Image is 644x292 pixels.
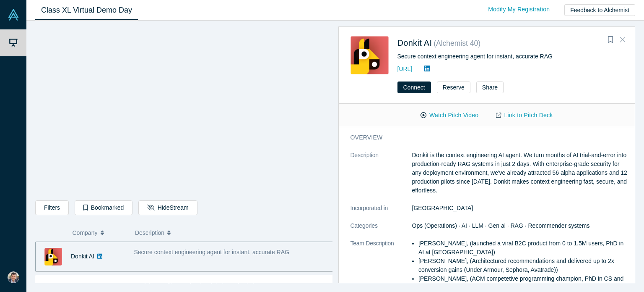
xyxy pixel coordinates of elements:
button: Close [616,33,629,47]
button: Company [73,224,127,242]
div: Secure context engineering agent for instant, accurate RAG [397,52,623,61]
button: Bookmark [605,34,616,46]
dt: Categories [351,221,412,239]
img: Alchemist Vault Logo [8,9,19,21]
li: [PERSON_NAME], (launched a viral B2C product from 0 to 1.5M users, PhD in AI at [GEOGRAPHIC_DATA]) [418,239,629,257]
h3: overview [351,133,618,142]
span: Ops (Operations) · AI · LLM · Gen ai · RAG · Recommender systems [412,222,590,229]
button: Description [135,224,327,242]
button: Reserve [437,82,470,93]
dd: [GEOGRAPHIC_DATA] [412,204,630,213]
span: Decision Intelligence for the global supply chain. [134,282,260,289]
li: [PERSON_NAME], (Architectured recommendations and delivered up to 2x conversion gains (Under Armo... [418,257,629,274]
button: Feedback to Alchemist [564,4,635,16]
li: [PERSON_NAME], (ACM competetive programming champion, PhD in CS and Networks) [418,274,629,292]
button: Share [476,82,504,93]
img: Donkit AI's Logo [351,36,389,74]
button: Connect [397,82,431,93]
span: Description [135,224,164,242]
button: Filters [35,200,69,215]
a: Modify My Registration [479,2,558,17]
button: Watch Pitch Video [412,108,487,123]
a: Link to Pitch Deck [487,108,561,123]
button: HideStream [138,200,197,215]
iframe: Alchemist Class XL Demo Day: Vault [36,27,332,194]
a: Donkit AI [397,38,432,47]
span: Company [73,224,98,242]
small: ( Alchemist 40 ) [434,39,480,47]
dt: Incorporated in [351,204,412,221]
p: Donkit is the context engineering AI agent. We turn months of AI trial-and-error into production-... [412,151,630,195]
img: Jack Meeks's Account [8,271,19,283]
span: Secure context engineering agent for instant, accurate RAG [134,249,289,255]
button: Bookmarked [75,200,132,215]
a: [URL] [397,66,413,72]
a: Donkit AI [71,253,94,260]
dt: Description [351,151,412,204]
img: Donkit AI's Logo [44,248,62,266]
a: Class XL Virtual Demo Day [35,0,138,20]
